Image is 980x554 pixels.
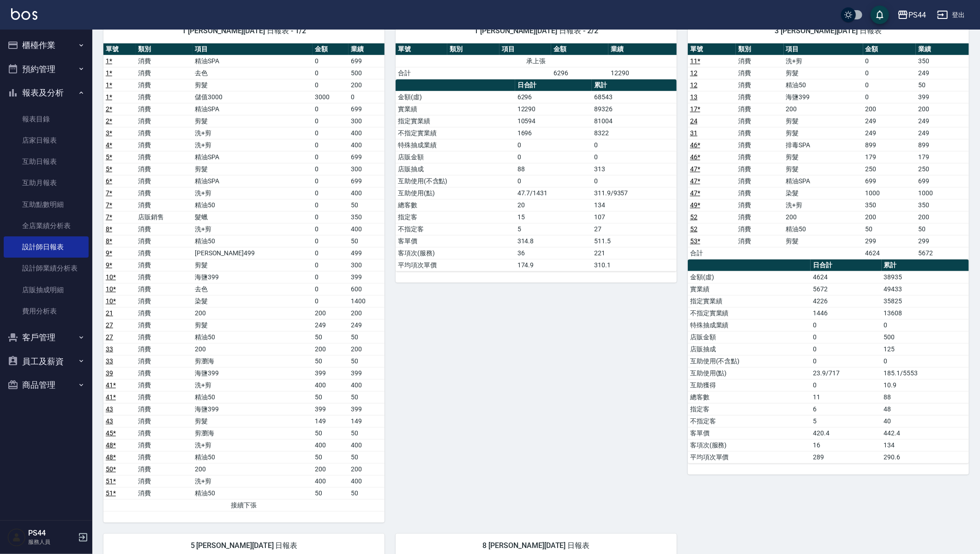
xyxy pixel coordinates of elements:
td: 染髮 [192,295,313,307]
td: 去色 [192,67,313,79]
a: 27 [106,333,113,341]
td: 不指定實業績 [688,307,811,319]
td: 499 [349,247,385,259]
td: 消費 [136,187,192,199]
td: 49433 [882,283,969,295]
td: 洗+剪 [192,139,313,151]
td: 剪髮 [784,151,863,163]
td: 洗+剪 [192,187,313,199]
td: 311.9/9357 [592,187,677,199]
a: 31 [690,129,697,137]
td: 海鹽399 [784,91,863,103]
td: 50 [349,331,385,343]
td: 消費 [136,67,192,79]
td: 消費 [736,91,784,103]
button: PS44 [894,6,930,24]
td: 剪髮 [192,259,313,271]
td: 互助使用(不含點) [396,175,515,187]
a: 互助點數明細 [4,194,89,215]
td: 實業績 [396,103,515,115]
td: 平均項次單價 [396,259,515,271]
td: 0 [313,163,349,175]
td: 0 [313,283,349,295]
td: 699 [349,151,385,163]
td: 0 [811,319,881,331]
td: 店販銷售 [136,211,192,223]
a: 店販抽成明細 [4,279,89,301]
td: 10594 [515,115,592,127]
td: 5672 [811,283,881,295]
td: 0 [313,67,349,79]
table: a dense table [688,259,969,464]
a: 費用分析表 [4,301,89,322]
td: 200 [349,343,385,355]
th: 項目 [784,43,863,55]
td: 剪髮 [192,115,313,127]
td: 310.1 [592,259,677,271]
td: 134 [592,199,677,211]
td: 50 [863,223,916,235]
th: 日合計 [811,259,881,271]
td: 0 [592,139,677,151]
th: 業績 [916,43,969,55]
td: 899 [863,139,916,151]
td: 249 [863,127,916,139]
td: 200 [784,103,863,115]
td: 250 [916,163,969,175]
a: 設計師業績分析表 [4,258,89,279]
a: 13 [690,93,697,101]
td: 0 [515,139,592,151]
td: 47.7/1431 [515,187,592,199]
td: 200 [863,211,916,223]
td: 消費 [136,259,192,271]
td: 指定客 [396,211,515,223]
td: 0 [592,175,677,187]
td: 249 [916,67,969,79]
td: 0 [313,271,349,283]
td: 特殊抽成業績 [688,319,811,331]
td: 精油SPA [192,175,313,187]
td: 1000 [916,187,969,199]
button: 報表及分析 [4,81,89,105]
td: 1446 [811,307,881,319]
td: 0 [313,79,349,91]
td: 699 [349,175,385,187]
td: 0 [863,67,916,79]
td: 200 [313,307,349,319]
td: 88 [515,163,592,175]
td: 消費 [736,79,784,91]
th: 業績 [608,43,677,55]
th: 金額 [313,43,349,55]
td: 0 [313,211,349,223]
td: 0 [863,55,916,67]
td: 27 [592,223,677,235]
th: 項目 [192,43,313,55]
td: 消費 [736,103,784,115]
td: 剪髮 [192,319,313,331]
p: 服務人員 [28,538,75,546]
a: 33 [106,357,113,365]
td: 4624 [863,247,916,259]
td: 消費 [136,151,192,163]
a: 21 [106,309,113,317]
a: 12 [690,69,697,77]
td: 1696 [515,127,592,139]
td: 50 [916,79,969,91]
td: 200 [192,307,313,319]
td: 50 [313,331,349,343]
td: 海鹽399 [192,271,313,283]
td: 客項次(服務) [396,247,515,259]
th: 類別 [447,43,499,55]
td: 消費 [136,331,192,343]
td: 消費 [136,163,192,175]
td: 指定實業績 [688,295,811,307]
h5: PS44 [28,529,75,538]
td: 600 [349,283,385,295]
td: 消費 [136,247,192,259]
td: 客單價 [396,235,515,247]
a: 互助日報表 [4,151,89,172]
td: 店販金額 [396,151,515,163]
td: 0 [313,55,349,67]
td: 店販金額 [688,331,811,343]
a: 52 [690,225,697,233]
